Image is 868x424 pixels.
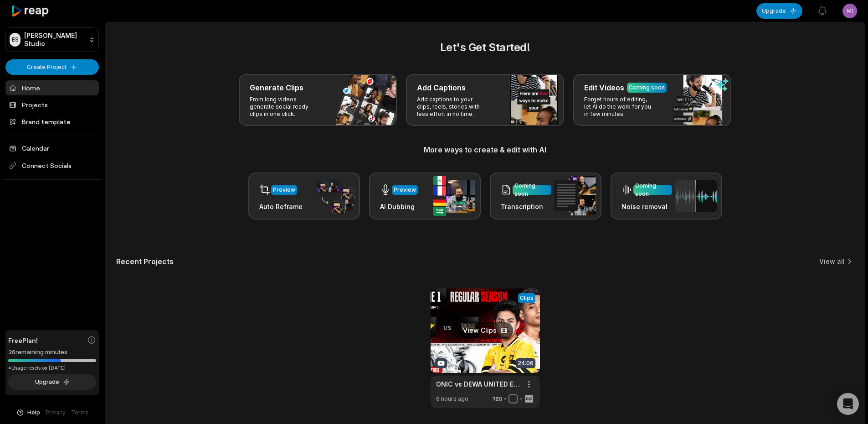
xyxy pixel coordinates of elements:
h2: Let's Get Started! [116,39,854,56]
img: auto_reframe.png [313,178,354,214]
span: Help [27,408,40,417]
img: transcription.png [554,176,596,215]
div: ES [10,33,21,47]
img: ai_dubbing.png [433,176,475,216]
h2: Recent Projects [116,257,174,266]
h3: More ways to create & edit with AI [116,144,854,155]
a: Terms [71,408,89,417]
a: View all [819,257,845,266]
div: Preview [394,186,416,194]
h3: AI Dubbing [380,202,418,211]
p: Add captions to your clips, reels, stories with less effort in no time. [417,96,488,118]
div: Preview [273,186,295,194]
img: noise_removal.png [675,180,717,212]
h3: Add Captions [417,82,466,93]
a: Projects [5,97,99,112]
h3: Edit Videos [584,82,624,93]
div: Open Intercom Messenger [837,393,859,415]
h3: Auto Reframe [259,202,303,211]
p: Forget hours of editing, let AI do the work for you in few minutes. [584,96,655,118]
span: Connect Socials [5,157,99,174]
a: ONIC vs DEWA UNITED ESPORTS | Regular Season Week 1 Day 1 | Game 1 | #MPLIDS16 [436,379,520,389]
h3: Generate Clips [250,82,303,93]
a: Privacy [46,408,66,417]
button: Create Project [5,59,99,75]
p: [PERSON_NAME] Studio [24,31,85,48]
a: Home [5,80,99,95]
button: Upgrade [756,3,802,19]
span: Free Plan! [8,335,38,345]
div: *Usage resets on [DATE] [8,365,96,372]
button: Upgrade [8,374,96,390]
h3: Transcription [501,202,551,211]
a: Brand template [5,114,99,129]
a: Calendar [5,141,99,156]
div: Coming soon [514,182,550,198]
div: Coming soon [629,84,665,92]
button: Help [16,408,40,417]
p: From long videos generate social ready clips in one click. [250,96,320,118]
div: 36 remaining minutes [8,348,96,357]
h3: Noise removal [621,202,672,211]
div: Coming soon [635,182,670,198]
